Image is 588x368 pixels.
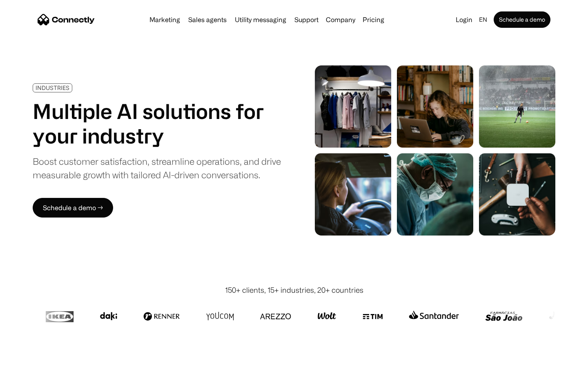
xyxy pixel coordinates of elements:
div: en [479,14,487,25]
a: Pricing [359,16,388,23]
a: Utility messaging [232,16,290,23]
ul: Language list [16,354,49,365]
div: Company [326,14,355,25]
a: Schedule a demo [494,11,550,28]
a: Sales agents [185,16,230,23]
a: Marketing [146,16,183,23]
a: Support [291,16,322,23]
div: 150+ clients, 15+ industries, 20+ countries [225,285,363,296]
div: Boost customer satisfaction, streamline operations, and drive measurable growth with tailored AI-... [33,155,281,182]
aside: Language selected: English [8,353,49,365]
div: INDUSTRIES [36,85,69,91]
h1: Multiple AI solutions for your industry [33,99,281,148]
a: Login [452,14,476,25]
a: Schedule a demo → [33,198,113,218]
